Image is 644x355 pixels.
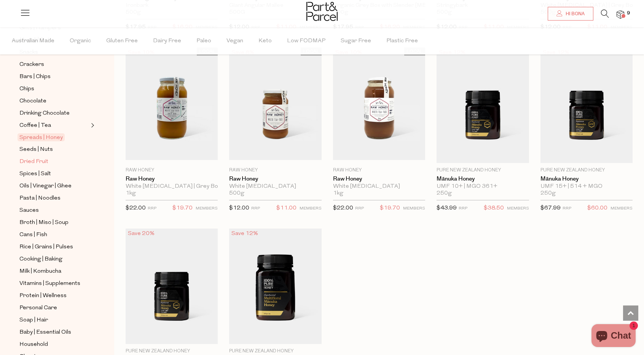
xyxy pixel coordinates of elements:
a: Broth | Miso | Soup [19,218,89,227]
a: Seeds | Nuts [19,145,89,154]
button: Expand/Collapse Coffee | Tea [89,121,94,130]
span: Sugar Free [341,28,371,54]
a: Sauces [19,206,89,215]
a: Soap | Hair [19,315,89,325]
span: Milk | Kombucha [19,267,61,276]
a: Cans | Fish [19,230,89,240]
p: Pure New Zealand Honey [437,167,529,174]
span: Baby | Essential Oils [19,328,71,337]
small: MEMBERS [300,206,322,211]
span: 250g [437,190,452,197]
small: MEMBERS [507,206,529,211]
span: 1kg [333,190,343,197]
p: Pure New Zealand Honey [229,348,321,355]
span: 250g [540,190,556,197]
small: RRP [355,206,364,211]
small: MEMBERS [196,206,218,211]
span: Vegan [226,28,243,54]
p: Raw Honey [229,167,321,174]
span: Seeds | Nuts [19,145,53,154]
p: Pure New Zealand Honey [540,167,633,174]
span: $11.00 [276,203,296,213]
a: Coffee | Tea [19,121,89,130]
span: Spices | Salt [19,170,51,179]
small: RRP [563,206,571,211]
span: Rice | Grains | Pulses [19,243,73,252]
a: Mānuka Honey [540,176,633,182]
p: Pure New Zealand Honey [126,348,218,355]
a: 9 [617,10,624,18]
div: White [MEDICAL_DATA] [229,183,321,190]
small: MEMBERS [611,206,633,211]
span: Chips [19,85,34,94]
a: Oils | Vinegar | Ghee [19,181,89,191]
span: Oils | Vinegar | Ghee [19,182,72,191]
img: Mānuka Honey [540,48,633,163]
a: Cooking | Baking [19,254,89,264]
a: Hi Bona [548,7,593,21]
span: $22.00 [333,205,353,211]
img: Mānuka Honey [126,229,218,344]
a: Personal Care [19,303,89,313]
span: Dairy Free [153,28,181,54]
a: Chocolate [19,96,89,106]
div: White [MEDICAL_DATA] [333,183,425,190]
a: Crackers [19,60,89,69]
span: Household [19,340,48,349]
span: Plastic Free [386,28,418,54]
span: Soap | Hair [19,316,48,325]
span: Broth | Miso | Soup [19,218,69,227]
span: $22.00 [126,205,146,211]
span: $60.00 [587,203,607,213]
a: Baby | Essential Oils [19,328,89,337]
span: Personal Care [19,304,57,313]
p: Raw Honey [126,167,218,174]
img: Raw Honey [229,51,321,160]
span: 9 [625,10,632,17]
a: Raw Honey [126,176,218,182]
span: Hi Bona [564,11,585,17]
small: RRP [459,206,467,211]
img: Raw Honey [333,51,425,160]
span: Cans | Fish [19,230,47,240]
a: Pasta | Noodles [19,193,89,203]
span: $12.00 [229,205,249,211]
div: Save 20% [126,229,157,239]
span: Keto [258,28,272,54]
span: Cooking | Baking [19,255,62,264]
div: Save 12% [229,229,260,239]
a: Vitamins | Supplements [19,279,89,288]
a: Bars | Chips [19,72,89,82]
a: Protein | Wellness [19,291,89,301]
a: Dried Fruit [19,157,89,166]
a: Rice | Grains | Pulses [19,242,89,252]
span: Crackers [19,60,44,69]
a: Spices | Salt [19,169,89,179]
a: Raw Honey [333,176,425,182]
span: Sauces [19,206,39,215]
span: Gluten Free [106,28,138,54]
span: Low FODMAP [287,28,325,54]
div: White [MEDICAL_DATA] | Grey Box [126,183,218,190]
span: Australian Made [12,28,54,54]
span: Dried Fruit [19,157,48,166]
img: Raw Honey [126,51,218,160]
p: Raw Honey [333,167,425,174]
span: 1kg [126,190,136,197]
span: $19.70 [172,203,193,213]
a: Mānuka Honey [437,176,529,182]
span: Paleo [196,28,211,54]
span: Chocolate [19,97,46,106]
a: Household [19,340,89,349]
span: $43.99 [437,205,457,211]
img: Mānuka Honey [437,48,529,163]
small: RRP [148,206,156,211]
inbox-online-store-chat: Shopify online store chat [589,324,638,349]
div: UMF 10+ | MGO 361+ [437,183,529,190]
img: Mānuka Honey [229,229,321,344]
small: RRP [251,206,260,211]
span: 500g [229,190,244,197]
a: Spreads | Honey [19,133,89,142]
span: Protein | Wellness [19,291,67,301]
span: Bars | Chips [19,72,51,82]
